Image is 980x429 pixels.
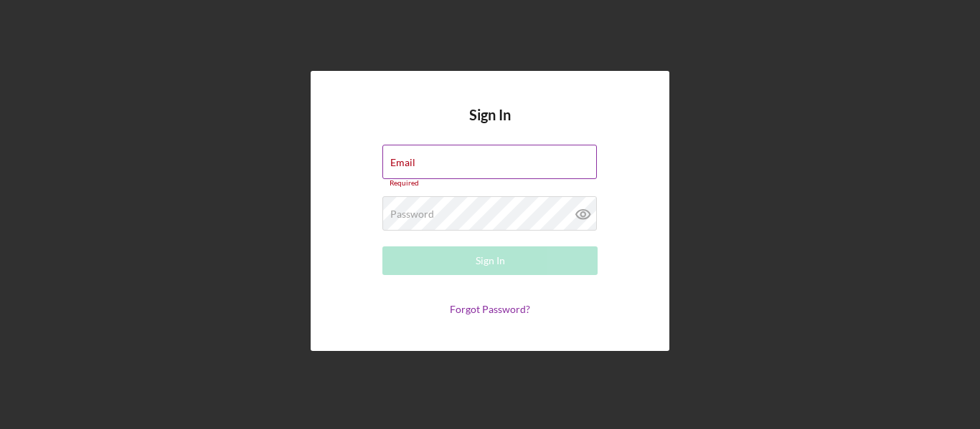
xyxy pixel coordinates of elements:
[382,246,598,275] button: Sign In
[382,179,598,188] div: Required
[450,303,530,315] a: Forgot Password?
[469,107,511,145] h4: Sign In
[476,246,505,275] div: Sign In
[390,208,434,220] label: Password
[390,157,415,168] label: Email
